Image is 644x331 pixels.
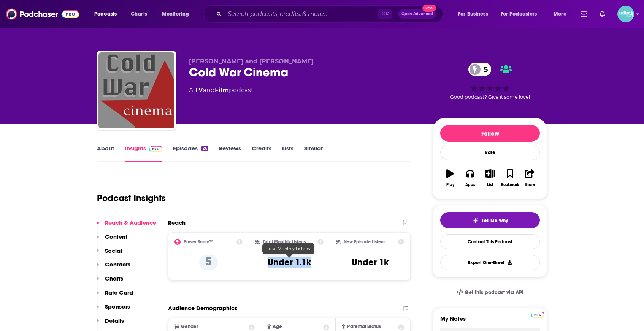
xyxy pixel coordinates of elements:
[97,233,127,247] button: Content
[577,8,590,20] a: Show notifications dropdown
[149,146,162,152] img: Podchaser Pro
[97,303,130,317] button: Sponsors
[97,275,123,289] button: Charts
[422,5,436,12] span: New
[440,145,540,160] div: Rate
[617,6,634,22] button: Show profile menu
[203,87,215,94] span: and
[347,324,381,329] span: Parental Status
[501,9,537,19] span: For Podcasters
[105,219,156,226] p: Reach & Audience
[554,9,566,19] span: More
[219,145,241,162] a: Reviews
[168,304,237,312] h2: Audience Demographics
[105,289,133,296] p: Rate Card
[440,255,540,270] button: Export One-Sheet
[201,146,208,151] div: 26
[282,145,293,162] a: Lists
[617,6,634,22] span: Logged in as JessicaPellien
[304,145,323,162] a: Similar
[268,257,311,268] h3: Under 1.1k
[500,164,520,192] button: Bookmark
[97,317,124,331] button: Details
[273,324,282,329] span: Age
[173,145,208,162] a: Episodes26
[189,58,314,65] span: [PERSON_NAME] and [PERSON_NAME]
[596,8,608,20] a: Show notifications dropdown
[105,303,130,310] p: Sponsors
[548,8,576,20] button: open menu
[105,317,124,324] p: Details
[131,9,147,19] span: Charts
[450,94,530,100] span: Good podcast? Give it some love!
[487,183,493,187] div: List
[89,8,127,20] button: open menu
[98,52,174,128] img: Cold War Cinema
[97,219,156,233] button: Reach & Audience
[215,87,229,94] a: Film
[211,5,450,23] div: Search podcasts, credits, & more...
[97,247,122,261] button: Social
[195,87,203,94] a: TV
[476,63,492,76] span: 5
[465,183,475,187] div: Apps
[531,311,544,318] a: Pro website
[263,239,306,244] h2: Total Monthly Listens
[496,8,548,20] button: open menu
[458,9,488,19] span: For Business
[97,289,133,303] button: Rate Card
[189,86,253,95] div: A podcast
[440,315,540,328] label: My Notes
[105,261,130,268] p: Contacts
[482,218,508,224] span: Tell Me Why
[617,6,634,22] img: User Profile
[453,8,498,20] button: open menu
[440,164,460,192] button: Play
[97,261,130,275] button: Contacts
[433,58,547,105] div: 5Good podcast? Give it some love!
[352,257,389,268] h3: Under 1k
[468,63,492,76] a: 5
[446,183,454,187] div: Play
[105,247,122,254] p: Social
[401,12,433,16] span: Open Advanced
[465,289,523,296] span: Get this podcast via API
[199,255,218,270] p: 5
[94,9,117,19] span: Podcasts
[105,275,123,282] p: Charts
[440,125,540,142] button: Follow
[378,9,392,19] span: ⌘ K
[168,219,186,226] h2: Reach
[525,183,535,187] div: Share
[531,312,544,318] img: Podchaser Pro
[440,212,540,228] button: tell me why sparkleTell Me Why
[480,164,500,192] button: List
[520,164,540,192] button: Share
[97,145,114,162] a: About
[460,164,480,192] button: Apps
[126,8,152,20] a: Charts
[501,183,519,187] div: Bookmark
[184,239,213,244] h2: Power Score™
[473,218,479,224] img: tell me why sparkle
[450,283,530,302] a: Get this podcast via API
[181,324,198,329] span: Gender
[398,9,436,19] button: Open AdvancedNew
[267,246,310,251] span: Total Monthly Listens
[125,145,162,162] a: InsightsPodchaser Pro
[344,239,385,244] h2: New Episode Listens
[157,8,199,20] button: open menu
[97,192,166,204] h1: Podcast Insights
[6,7,79,21] img: Podchaser - Follow, Share and Rate Podcasts
[252,145,271,162] a: Credits
[105,233,127,240] p: Content
[162,9,189,19] span: Monitoring
[440,234,540,249] a: Contact This Podcast
[225,8,378,20] input: Search podcasts, credits, & more...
